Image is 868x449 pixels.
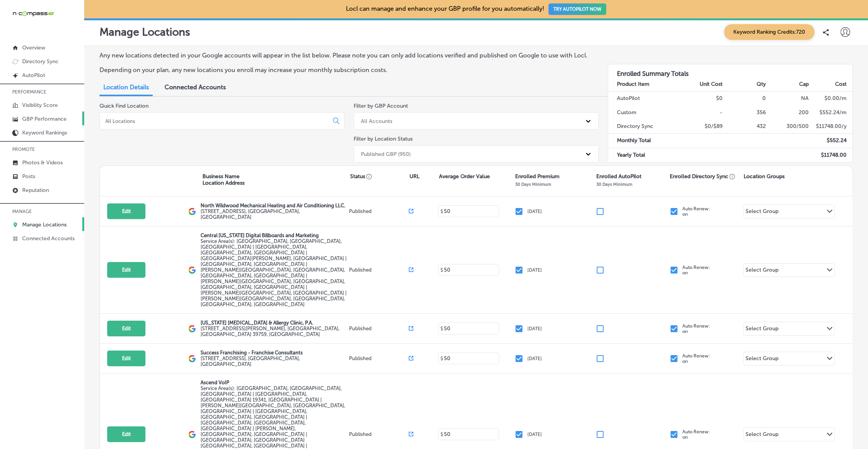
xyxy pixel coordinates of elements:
[439,173,490,180] p: Average Order Value
[349,208,408,214] p: Published
[723,77,766,92] th: Qty
[682,265,710,275] p: Auto Renew: on
[723,106,766,120] td: 356
[107,321,145,336] button: Edit
[680,120,723,134] td: $0/$89
[188,431,196,438] img: logo
[527,356,542,361] p: [DATE]
[349,326,408,331] p: Published
[100,52,589,59] p: Any new locations detected in your Google accounts will appear in the list below. Please note you...
[12,10,54,17] img: 660ab0bf-5cc7-4cb8-ba1c-48b5ae0f18e60NCTV_CLogo_TV_Black_-500x88.png
[682,206,710,217] p: Auto Renew: on
[596,173,641,180] p: Enrolled AutoPilot
[809,120,852,134] td: $ 11748.00 /y
[188,208,196,215] img: logo
[682,429,710,440] p: Auto Renew: on
[608,134,680,148] td: Monthly Total
[723,120,766,134] td: 432
[22,116,67,122] p: GBP Performance
[22,44,45,51] p: Overview
[680,92,723,106] td: $0
[188,355,196,362] img: logo
[22,72,45,79] p: AutoPilot
[746,431,778,440] div: Select Group
[107,262,145,278] button: Edit
[724,24,814,40] span: Keyword Ranking Credits: 720
[527,326,542,331] p: [DATE]
[349,356,408,361] p: Published
[515,182,551,187] p: 30 Days Minimum
[746,267,778,275] div: Select Group
[441,356,443,361] p: $
[809,134,852,148] td: $ 552.24
[617,81,649,87] strong: Product Item
[188,266,196,274] img: logo
[670,173,735,180] p: Enrolled Directory Sync
[809,106,852,120] td: $ 552.24 /m
[680,77,723,92] th: Unit Cost
[744,173,785,180] p: Location Groups
[201,380,347,385] p: Ascend VoIP
[361,151,411,157] div: Published GBP (950)
[354,136,413,142] label: Filter by Location Status
[809,148,852,162] td: $ 11748.00
[809,77,852,92] th: Cost
[682,323,710,334] p: Auto Renew: on
[201,238,347,307] span: Orlando, FL, USA | Kissimmee, FL, USA | Meadow Woods, FL 32824, USA | Hunters Creek, FL 32837, US...
[746,208,778,217] div: Select Group
[349,431,408,437] p: Published
[100,26,190,38] p: Manage Locations
[766,106,809,120] td: 200
[441,326,443,331] p: $
[22,159,63,166] p: Photos & Videos
[354,103,408,109] label: Filter by GBP Account
[682,353,710,364] p: Auto Renew: on
[608,64,852,77] h3: Enrolled Summary Totals
[22,173,35,180] p: Posts
[608,92,680,106] td: AutoPilot
[746,325,778,334] div: Select Group
[103,84,149,91] span: Location Details
[201,203,347,208] p: North Wildwood Mechanical Heating and Air Conditioning LLC.
[201,356,347,367] label: [STREET_ADDRESS] , [GEOGRAPHIC_DATA], [GEOGRAPHIC_DATA]
[680,106,723,120] td: -
[596,182,632,187] p: 30 Days Minimum
[527,267,542,273] p: [DATE]
[766,120,809,134] td: 300/500
[188,325,196,333] img: logo
[746,355,778,364] div: Select Group
[410,173,419,180] p: URL
[201,208,347,220] label: [STREET_ADDRESS] , [GEOGRAPHIC_DATA], [GEOGRAPHIC_DATA]
[22,102,58,108] p: Visibility Score
[100,103,148,109] label: Quick Find Location
[766,92,809,106] td: NA
[527,209,542,214] p: [DATE]
[515,173,560,180] p: Enrolled Premium
[22,187,49,193] p: Reputation
[766,77,809,92] th: Cap
[548,3,606,15] button: TRY AUTOPILOT NOW
[201,350,347,356] p: Success Franchising - Franchise Consultants
[350,173,409,180] p: Status
[608,120,680,134] td: Directory Sync
[22,235,75,242] p: Connected Accounts
[441,267,443,273] p: $
[441,432,443,437] p: $
[527,432,542,437] p: [DATE]
[165,84,226,91] span: Connected Accounts
[723,92,766,106] td: 0
[22,129,67,136] p: Keyword Rankings
[22,221,67,228] p: Manage Locations
[202,173,245,186] p: Business Name Location Address
[100,66,589,74] p: Depending on your plan, any new locations you enroll may increase your monthly subscription costs.
[22,58,59,65] p: Directory Sync
[201,233,347,238] p: Central [US_STATE] Digital Billboards and Marketing
[809,92,852,106] td: $ 0.00 /m
[608,148,680,162] td: Yearly Total
[201,320,347,326] p: [US_STATE] [MEDICAL_DATA] & Allergy Clinic, P.A.
[361,118,392,124] div: All Accounts
[107,203,145,219] button: Edit
[608,106,680,120] td: Custom
[107,351,145,366] button: Edit
[201,326,347,337] label: [STREET_ADDRESS][PERSON_NAME] , [GEOGRAPHIC_DATA], [GEOGRAPHIC_DATA] 39759, [GEOGRAPHIC_DATA]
